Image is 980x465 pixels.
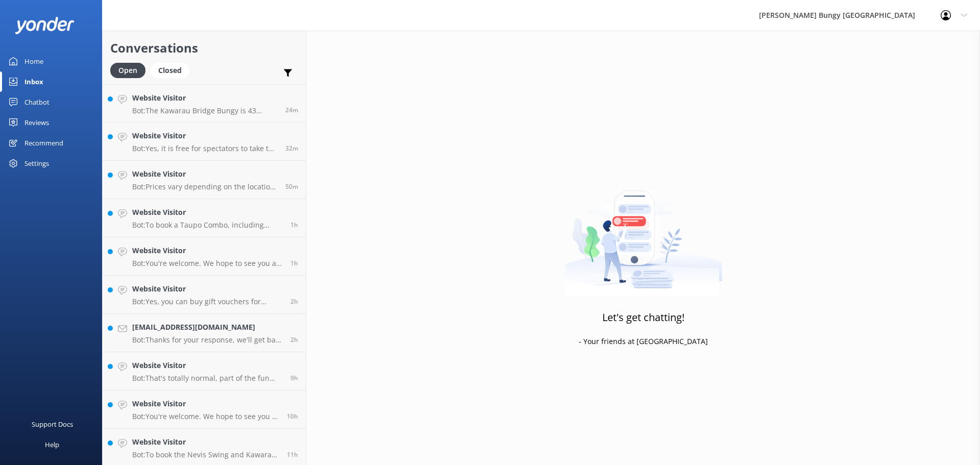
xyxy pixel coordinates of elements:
[579,336,708,347] p: - Your friends at [GEOGRAPHIC_DATA]
[132,221,283,230] p: Bot: To book a Taupo Combo, including activities like a skydive and bungy jump, please call us di...
[103,314,306,352] a: [EMAIL_ADDRESS][DOMAIN_NAME]Bot:Thanks for your response, we'll get back to you as soon as we can...
[103,161,306,199] a: Website VisitorBot:Prices vary depending on the location and activity you choose. You can self-dr...
[132,360,283,371] h4: Website Visitor
[132,92,278,104] h4: Website Visitor
[290,259,298,267] span: 07:51am 15-Aug-2025 (UTC +12:00) Pacific/Auckland
[24,112,49,133] div: Reviews
[132,144,278,153] p: Bot: Yes, it is free for spectators to take the bus to our [GEOGRAPHIC_DATA] location.
[565,169,722,297] img: artwork of a man stealing a conversation from at giant smartphone
[103,352,306,390] a: Website VisitorBot:That's totally normal, part of the fun and what leads to feeling accomplished ...
[132,412,279,421] p: Bot: You're welcome. We hope to see you at one of our [PERSON_NAME] locations soon!
[132,374,283,383] p: Bot: That's totally normal, part of the fun and what leads to feeling accomplished post activity....
[15,17,74,34] img: yonder-white-logo.png
[132,436,279,448] h4: Website Visitor
[132,207,283,218] h4: Website Visitor
[132,297,283,306] p: Bot: Yes, you can buy gift vouchers for specific activities, including the bridge climb, at [URL]...
[290,335,298,344] span: 06:33am 15-Aug-2025 (UTC +12:00) Pacific/Auckland
[132,182,278,191] p: Bot: Prices vary depending on the location and activity you choose. You can self-drive to any of ...
[32,414,73,434] div: Support Docs
[110,38,298,58] h2: Conversations
[103,390,306,429] a: Website VisitorBot:You're welcome. We hope to see you at one of our [PERSON_NAME] locations soon!10h
[290,374,298,382] span: 11:41pm 14-Aug-2025 (UTC +12:00) Pacific/Auckland
[132,106,278,115] p: Bot: The Kawarau Bridge Bungy is 43 meters high and offers tandem jump options. It is located in ...
[132,450,279,459] p: Bot: To book the Nevis Swing and Kawarau Bridge Bungy combo, please give us a call on [PHONE_NUMB...
[132,283,283,295] h4: Website Visitor
[103,123,306,161] a: Website VisitorBot:Yes, it is free for spectators to take the bus to our [GEOGRAPHIC_DATA] locati...
[290,297,298,306] span: 06:33am 15-Aug-2025 (UTC +12:00) Pacific/Auckland
[132,130,278,141] h4: Website Visitor
[287,412,298,421] span: 10:43pm 14-Aug-2025 (UTC +12:00) Pacific/Auckland
[290,221,298,229] span: 07:59am 15-Aug-2025 (UTC +12:00) Pacific/Auckland
[132,335,283,345] p: Bot: Thanks for your response, we'll get back to you as soon as we can during opening hours.
[151,64,194,76] a: Closed
[132,259,283,268] p: Bot: You're welcome. We hope to see you at one of our [PERSON_NAME] locations soon!
[132,322,283,333] h4: [EMAIL_ADDRESS][DOMAIN_NAME]
[103,237,306,276] a: Website VisitorBot:You're welcome. We hope to see you at one of our [PERSON_NAME] locations soon!1h
[24,51,43,71] div: Home
[132,168,278,180] h4: Website Visitor
[285,106,298,114] span: 08:53am 15-Aug-2025 (UTC +12:00) Pacific/Auckland
[103,84,306,123] a: Website VisitorBot:The Kawarau Bridge Bungy is 43 meters high and offers tandem jump options. It ...
[110,63,145,78] div: Open
[103,276,306,314] a: Website VisitorBot:Yes, you can buy gift vouchers for specific activities, including the bridge c...
[24,133,63,153] div: Recommend
[110,64,151,76] a: Open
[285,144,298,153] span: 08:45am 15-Aug-2025 (UTC +12:00) Pacific/Auckland
[287,450,298,459] span: 10:06pm 14-Aug-2025 (UTC +12:00) Pacific/Auckland
[24,92,50,112] div: Chatbot
[132,245,283,256] h4: Website Visitor
[103,199,306,237] a: Website VisitorBot:To book a Taupo Combo, including activities like a skydive and bungy jump, ple...
[24,71,43,92] div: Inbox
[24,153,49,174] div: Settings
[132,398,279,409] h4: Website Visitor
[285,182,298,191] span: 08:28am 15-Aug-2025 (UTC +12:00) Pacific/Auckland
[602,309,684,326] h3: Let's get chatting!
[151,63,189,78] div: Closed
[45,434,59,455] div: Help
